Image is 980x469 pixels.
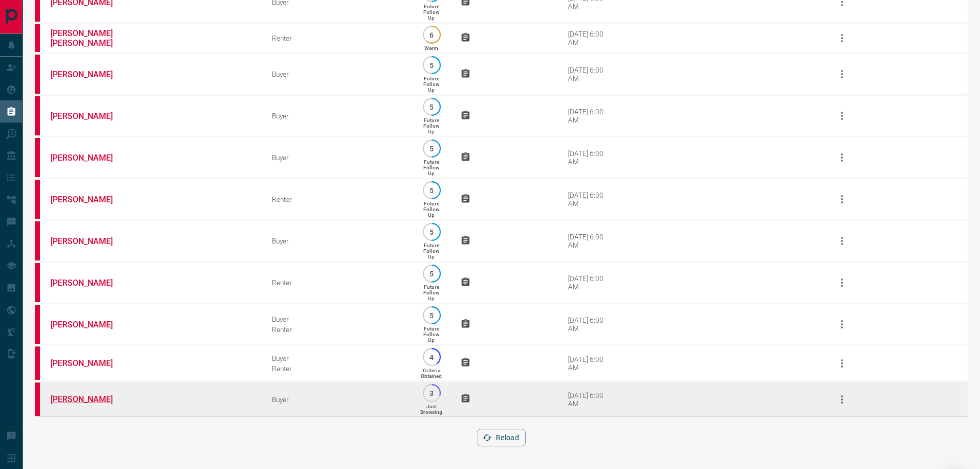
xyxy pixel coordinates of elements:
[50,195,128,204] a: [PERSON_NAME]
[35,305,40,344] div: property.ca
[272,237,402,245] div: Buyer
[272,395,402,404] div: Buyer
[50,394,128,404] a: [PERSON_NAME]
[428,270,436,277] p: 5
[428,353,436,361] p: 4
[428,389,436,397] p: 3
[35,263,40,302] div: property.ca
[50,153,128,163] a: [PERSON_NAME]
[568,391,612,408] div: [DATE] 6:00 AM
[272,325,402,334] div: Renter
[272,279,402,287] div: Renter
[421,368,442,379] p: Criteria Obtained
[428,186,436,194] p: 5
[50,320,128,329] a: [PERSON_NAME]
[424,45,438,51] p: Warm
[50,70,128,79] a: [PERSON_NAME]
[35,96,40,135] div: property.ca
[423,284,439,301] p: Future Follow Up
[568,66,612,82] div: [DATE] 6:00 AM
[428,145,436,152] p: 5
[423,159,439,176] p: Future Follow Up
[568,108,612,124] div: [DATE] 6:00 AM
[477,429,526,446] button: Reload
[423,201,439,218] p: Future Follow Up
[568,316,612,333] div: [DATE] 6:00 AM
[272,70,402,78] div: Buyer
[428,103,436,111] p: 5
[272,112,402,120] div: Buyer
[423,4,439,21] p: Future Follow Up
[423,242,439,259] p: Future Follow Up
[272,34,402,42] div: Renter
[423,76,439,93] p: Future Follow Up
[568,274,612,291] div: [DATE] 6:00 AM
[428,31,436,39] p: 6
[423,326,439,343] p: Future Follow Up
[272,315,402,323] div: Buyer
[35,346,40,380] div: property.ca
[35,24,40,52] div: property.ca
[272,354,402,362] div: Buyer
[568,191,612,207] div: [DATE] 6:00 AM
[50,236,128,246] a: [PERSON_NAME]
[272,153,402,162] div: Buyer
[50,111,128,121] a: [PERSON_NAME]
[428,311,436,319] p: 5
[568,149,612,166] div: [DATE] 6:00 AM
[50,28,128,48] a: [PERSON_NAME] [PERSON_NAME]
[428,228,436,236] p: 5
[50,278,128,288] a: [PERSON_NAME]
[568,233,612,249] div: [DATE] 6:00 AM
[568,30,612,46] div: [DATE] 6:00 AM
[35,138,40,177] div: property.ca
[35,383,40,416] div: property.ca
[35,221,40,260] div: property.ca
[272,364,402,373] div: Renter
[420,404,442,415] p: Just Browsing
[568,355,612,372] div: [DATE] 6:00 AM
[35,180,40,219] div: property.ca
[428,61,436,69] p: 5
[423,117,439,134] p: Future Follow Up
[50,358,128,368] a: [PERSON_NAME]
[272,195,402,203] div: Renter
[35,55,40,94] div: property.ca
